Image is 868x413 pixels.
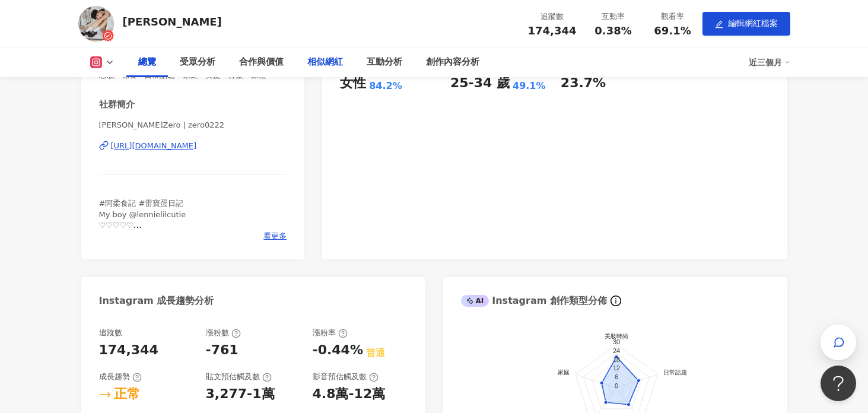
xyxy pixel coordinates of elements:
[99,120,287,131] span: [PERSON_NAME]Zero | zero0222
[114,385,140,404] div: 正常
[612,356,619,363] text: 18
[99,328,122,338] div: 追蹤數
[594,25,631,37] span: 0.38%
[728,18,778,28] span: 編輯網紅檔案
[821,366,856,401] iframe: Help Scout Beacon - Open
[99,341,158,360] div: 174,344
[313,371,379,382] div: 影音預估觸及數
[614,382,618,389] text: 0
[367,55,402,69] div: 互動分析
[369,80,402,93] div: 84.2%
[609,294,623,308] span: info-circle
[461,295,489,307] div: AI
[78,6,114,42] img: KOL Avatar
[591,11,636,23] div: 互動率
[99,99,135,111] div: 社群簡介
[99,294,214,307] div: Instagram 成長趨勢分析
[123,14,222,29] div: [PERSON_NAME]
[513,80,546,93] div: 49.1%
[138,55,156,69] div: 總覽
[557,369,569,376] text: 家庭
[461,294,607,307] div: Instagram 創作類型分佈
[528,11,577,23] div: 追蹤數
[180,55,215,69] div: 受眾分析
[426,55,479,69] div: 創作內容分析
[263,231,287,242] span: 看更多
[313,385,386,404] div: 4.8萬-12萬
[612,347,619,354] text: 24
[654,25,691,37] span: 69.1%
[99,141,287,151] a: [URL][DOMAIN_NAME]
[313,341,363,360] div: -0.44%
[702,12,790,36] button: edit編輯網紅檔案
[605,333,628,340] text: 美妝時尚
[206,371,272,382] div: 貼文預估觸及數
[206,385,275,404] div: 3,277-1萬
[366,347,385,360] div: 普通
[450,74,510,93] div: 25-34 歲
[614,373,618,380] text: 6
[612,339,619,346] text: 30
[650,11,695,23] div: 觀看率
[206,328,241,338] div: 漲粉數
[528,24,577,37] span: 174,344
[307,55,343,69] div: 相似網紅
[111,141,197,151] div: [URL][DOMAIN_NAME]
[715,20,723,28] span: edit
[313,328,348,338] div: 漲粉率
[99,199,274,251] span: #阿柔食記 #雷寶蛋日記 My boy @lennielilcutie ♡♡♡♡♡ 合作邀約📩[EMAIL_ADDRESS][DOMAIN_NAME] FACEBOOK_[PERSON_NAME...
[561,74,606,93] div: 23.7%
[239,55,284,69] div: 合作與價值
[340,74,366,93] div: 女性
[663,369,687,376] text: 日常話題
[206,341,239,360] div: -761
[612,364,619,371] text: 12
[749,53,790,72] div: 近三個月
[99,371,142,382] div: 成長趨勢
